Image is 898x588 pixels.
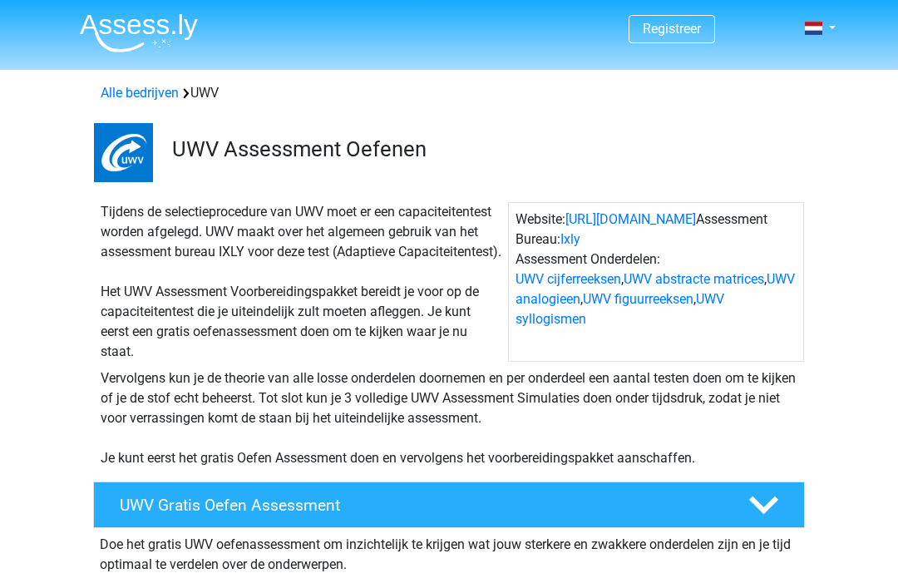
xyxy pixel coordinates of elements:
[565,211,696,227] a: [URL][DOMAIN_NAME]
[94,368,804,468] div: Vervolgens kun je de theorie van alle losse onderdelen doornemen en per onderdeel een aantal test...
[86,482,812,528] a: UWV Gratis Oefen Assessment
[120,496,722,515] h4: UWV Gratis Oefen Assessment
[93,528,805,575] div: Doe het gratis UWV oefenassessment om inzichtelijk te krijgen wat jouw sterkere en zwakkere onder...
[643,21,701,37] a: Registreer
[101,85,179,101] a: Alle bedrijven
[94,83,804,103] div: UWV
[172,136,792,162] h3: UWV Assessment Oefenen
[94,202,508,362] div: Tijdens de selectieprocedure van UWV moet er een capaciteitentest worden afgelegd. UWV maakt over...
[516,271,621,287] a: UWV cijferreeksen
[583,291,693,307] a: UWV figuurreeksen
[508,202,804,362] div: Website: Assessment Bureau: Assessment Onderdelen: , , , ,
[80,13,198,52] img: Assessly
[624,271,764,287] a: UWV abstracte matrices
[560,231,580,247] a: Ixly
